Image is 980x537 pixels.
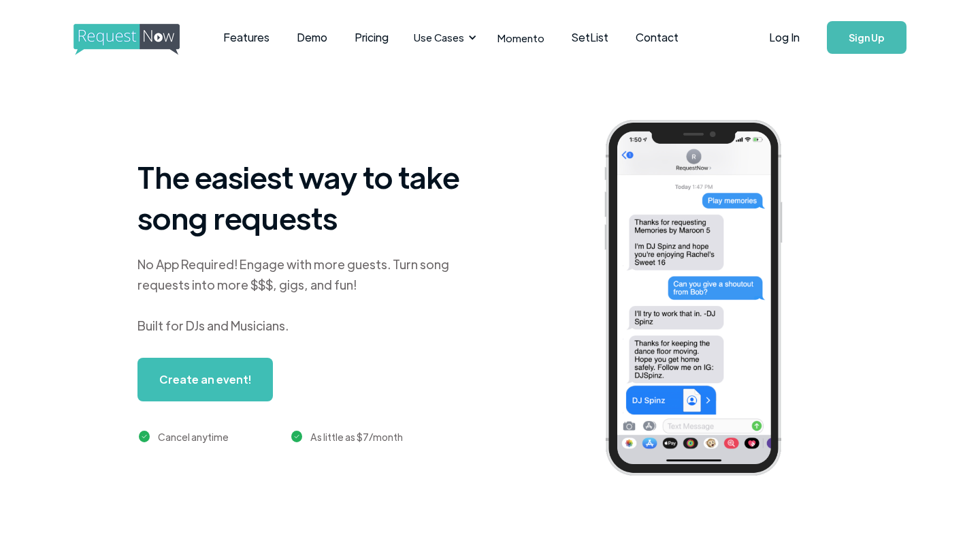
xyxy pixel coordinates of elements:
[755,14,813,61] a: Log In
[291,431,303,442] img: green checkmark
[788,463,934,504] img: contact card example
[137,156,478,238] h1: The easiest way to take song requests
[139,431,150,442] img: green checkmark
[310,429,403,445] div: As little as $7/month
[137,254,478,336] div: No App Required! Engage with more guests. Turn song requests into more $$$, gigs, and fun! Built ...
[414,30,464,45] div: Use Cases
[558,16,622,59] a: SetList
[484,18,558,58] a: Momento
[622,16,692,59] a: Contact
[788,420,934,461] img: venmo screenshot
[283,16,341,59] a: Demo
[137,358,273,401] a: Create an event!
[158,429,229,445] div: Cancel anytime
[406,16,480,59] div: Use Cases
[827,21,906,54] a: Sign Up
[341,16,402,59] a: Pricing
[589,110,819,490] img: iphone screenshot
[73,24,176,51] a: home
[73,24,205,55] img: requestnow logo
[210,16,283,59] a: Features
